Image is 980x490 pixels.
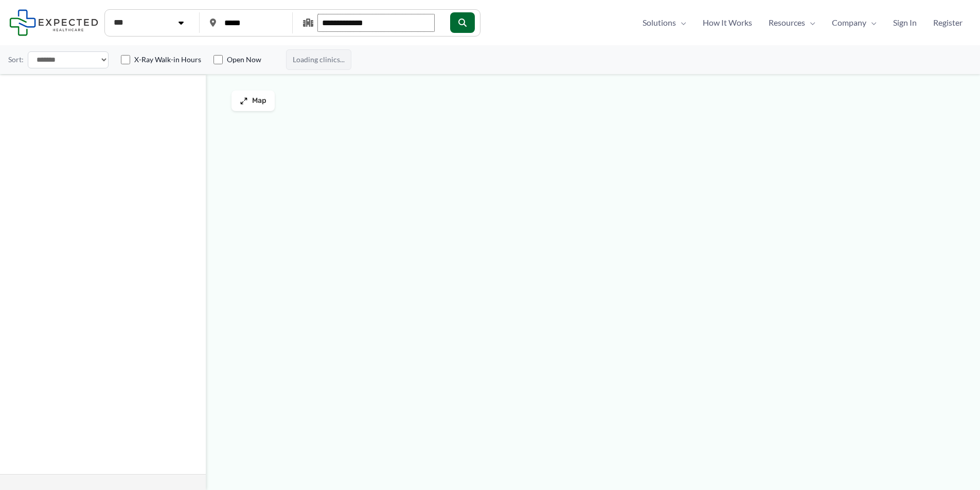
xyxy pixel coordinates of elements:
img: Maximize [240,97,248,105]
span: Register [933,15,963,30]
a: Register [925,15,971,30]
span: Menu Toggle [805,15,815,30]
a: CompanyMenu Toggle [824,15,885,30]
button: Map [231,90,275,111]
span: Solutions [643,15,676,30]
span: Menu Toggle [866,15,877,30]
label: Sort: [8,53,24,66]
a: SolutionsMenu Toggle [634,15,694,30]
img: Expected Healthcare Logo - side, dark font, small [9,9,98,35]
span: Resources [769,15,805,30]
span: Map [252,97,266,105]
span: Loading clinics... [286,49,351,70]
a: How It Works [694,15,760,30]
a: ResourcesMenu Toggle [760,15,824,30]
a: Sign In [885,15,925,30]
label: X-Ray Walk-in Hours [134,55,201,65]
span: How It Works [703,15,752,30]
span: Company [832,15,866,30]
label: Open Now [227,55,261,65]
span: Menu Toggle [676,15,686,30]
span: Sign In [893,15,917,30]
